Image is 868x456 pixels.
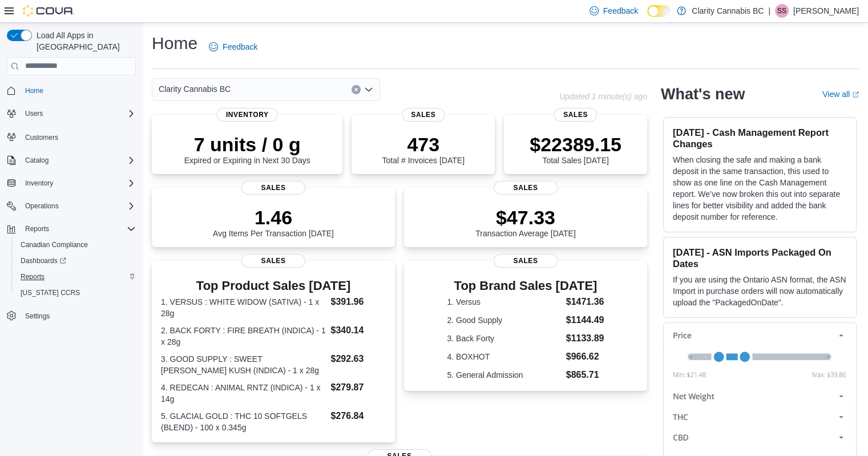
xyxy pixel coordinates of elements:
a: Feedback [204,35,262,58]
a: Home [21,84,48,98]
span: Sales [241,181,305,195]
button: Operations [21,199,63,213]
dd: $1133.89 [566,332,604,345]
dd: $276.84 [330,409,385,423]
button: Reports [21,222,54,236]
span: Home [25,86,43,95]
dt: 3. GOOD SUPPLY : SWEET [PERSON_NAME] KUSH (INDICA) - 1 x 28g [161,353,326,376]
dt: 4. REDECAN : ANIMAL RNTZ (INDICA) - 1 x 14g [161,382,326,405]
span: Reports [25,224,49,233]
span: Feedback [603,5,638,17]
span: Clarity Cannabis BC [159,82,231,96]
span: Customers [21,130,136,144]
div: Total # Invoices [DATE] [382,133,464,165]
dt: 1. VERSUS : WHITE WIDOW (SATIVA) - 1 x 28g [161,296,326,319]
p: $47.33 [475,206,576,229]
dd: $391.96 [330,295,385,309]
dt: 2. BACK FORTY : FIRE BREATH (INDICA) - 1 x 28g [161,325,326,348]
span: Sales [494,181,558,195]
h3: Top Product Sales [DATE] [161,279,386,293]
span: Dashboards [21,256,66,265]
span: Inventory [21,176,136,190]
span: Operations [21,199,136,213]
span: Washington CCRS [16,286,136,300]
span: Customers [25,133,58,142]
button: Settings [2,308,140,324]
div: Transaction Average [DATE] [475,206,576,238]
span: Users [21,107,136,120]
button: Catalog [21,154,53,167]
span: Catalog [21,154,136,167]
span: Canadian Compliance [21,240,88,249]
p: Updated 1 minute(s) ago [559,92,647,101]
button: [US_STATE] CCRS [11,285,140,301]
button: Canadian Compliance [11,237,140,253]
dt: 1. Versus [447,296,561,308]
dt: 5. General Admission [447,369,561,381]
button: Operations [2,198,140,214]
button: Users [2,106,140,122]
h2: What's new [661,85,745,103]
button: Reports [11,269,140,285]
button: Home [2,82,140,99]
button: Users [21,107,47,120]
p: 7 units / 0 g [184,133,310,156]
span: Sales [554,108,597,122]
button: Reports [2,221,140,237]
p: If you are using the Ontario ASN format, the ASN Import in purchase orders will now automatically... [673,274,847,308]
span: Inventory [25,179,53,188]
dt: 2. Good Supply [447,314,561,326]
p: 1.46 [213,206,334,229]
button: Customers [2,128,140,145]
span: Canadian Compliance [16,238,136,252]
span: Load All Apps in [GEOGRAPHIC_DATA] [32,30,136,53]
span: Settings [21,309,136,323]
a: Dashboards [16,254,71,268]
p: $22389.15 [530,133,621,156]
svg: External link [852,91,859,98]
dt: 3. Back Forty [447,333,561,344]
a: Reports [16,270,49,284]
dd: $340.14 [330,324,385,337]
span: Dashboards [16,254,136,268]
button: Open list of options [364,85,373,94]
a: Canadian Compliance [16,238,92,252]
div: Expired or Expiring in Next 30 Days [184,133,310,165]
dd: $966.62 [566,350,604,364]
span: Reports [21,222,136,236]
span: [US_STATE] CCRS [21,288,80,297]
span: Catalog [25,156,49,165]
button: Clear input [352,85,361,94]
nav: Complex example [7,78,136,354]
p: [PERSON_NAME] [793,4,859,18]
span: Sales [494,254,558,268]
dd: $292.63 [330,352,385,366]
div: Total Sales [DATE] [530,133,621,165]
span: Reports [21,272,45,281]
span: Users [25,109,43,118]
span: Feedback [223,41,257,53]
dt: 5. GLACIAL GOLD : THC 10 SOFTGELS (BLEND) - 100 x 0.345g [161,410,326,433]
input: Dark Mode [647,5,671,17]
a: Dashboards [11,253,140,269]
button: Catalog [2,152,140,168]
button: Inventory [21,176,58,190]
span: Sales [241,254,305,268]
h1: Home [152,32,197,55]
h3: [DATE] - Cash Management Report Changes [673,127,847,150]
a: Settings [21,309,54,323]
a: Customers [21,131,63,144]
a: [US_STATE] CCRS [16,286,84,300]
p: 473 [382,133,464,156]
dt: 4. BOXHOT [447,351,561,362]
dd: $1144.49 [566,313,604,327]
p: Clarity Cannabis BC [692,4,764,18]
a: View allExternal link [822,90,859,99]
span: Sales [402,108,445,122]
span: Settings [25,312,50,321]
div: Silena Sparrow [775,4,789,18]
img: Cova [23,5,74,17]
span: Home [21,83,136,98]
span: Operations [25,201,59,211]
